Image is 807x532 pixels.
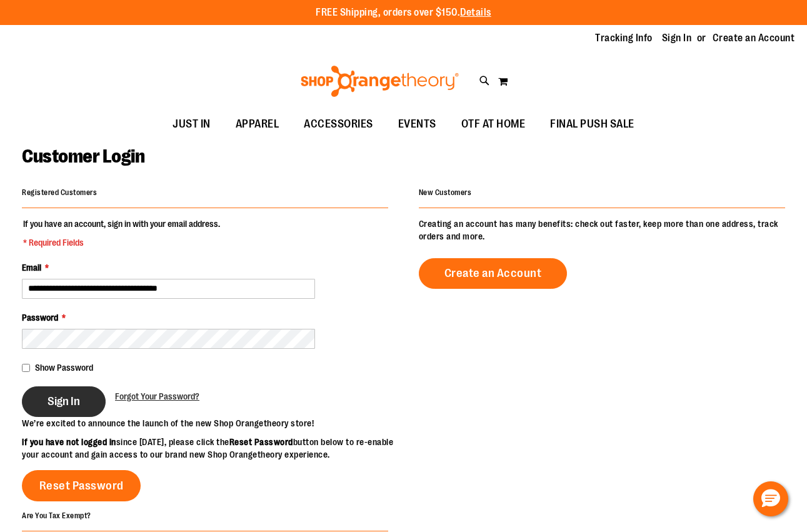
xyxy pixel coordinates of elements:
[449,110,538,139] a: OTF AT HOME
[22,188,97,197] strong: Registered Customers
[173,110,211,138] span: JUST IN
[291,110,386,139] a: ACCESSORIES
[461,110,526,138] span: OTF AT HOME
[419,188,472,197] strong: New Customers
[444,266,542,280] span: Create an Account
[22,386,106,417] button: Sign In
[22,313,58,323] span: Password
[22,437,116,447] strong: If you have not logged in
[22,417,404,429] p: We’re excited to announce the launch of the new Shop Orangetheory store!
[22,436,404,461] p: since [DATE], please click the button below to re-enable your account and gain access to our bran...
[460,7,491,18] a: Details
[538,110,647,139] a: FINAL PUSH SALE
[713,31,795,45] a: Create an Account
[316,6,491,20] p: FREE Shipping, orders over $150.
[753,481,788,516] button: Hello, have a question? Let’s chat.
[419,258,568,289] a: Create an Account
[595,31,653,45] a: Tracking Info
[48,394,80,408] span: Sign In
[398,110,436,138] span: EVENTS
[115,391,199,401] span: Forgot Your Password?
[115,390,199,403] a: Forgot Your Password?
[22,263,41,273] span: Email
[39,479,124,493] span: Reset Password
[22,218,221,249] legend: If you have an account, sign in with your email address.
[23,236,220,249] span: * Required Fields
[419,218,785,243] p: Creating an account has many benefits: check out faster, keep more than one address, track orders...
[304,110,373,138] span: ACCESSORIES
[160,110,223,139] a: JUST IN
[299,66,461,97] img: Shop Orangetheory
[35,363,93,373] span: Show Password
[22,146,144,167] span: Customer Login
[223,110,292,139] a: APPAREL
[229,437,293,447] strong: Reset Password
[22,511,91,519] strong: Are You Tax Exempt?
[22,470,141,501] a: Reset Password
[550,110,634,138] span: FINAL PUSH SALE
[236,110,279,138] span: APPAREL
[662,31,692,45] a: Sign In
[386,110,449,139] a: EVENTS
